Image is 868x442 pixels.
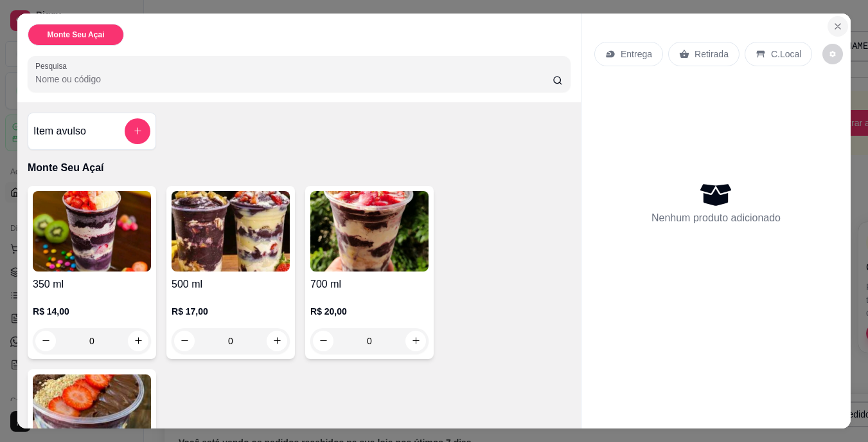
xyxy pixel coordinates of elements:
[828,16,848,37] button: Close
[33,305,151,318] p: R$ 14,00
[33,191,151,272] img: product-image
[822,44,843,64] button: decrease-product-quantity
[310,305,429,318] p: R$ 20,00
[310,191,429,272] img: product-image
[172,191,290,272] img: product-image
[310,277,429,292] h4: 700 ml
[35,73,553,86] input: Pesquisa
[33,124,86,139] h4: Item avulso
[172,277,290,292] h4: 500 ml
[172,305,290,318] p: R$ 17,00
[35,60,71,71] label: Pesquisa
[125,118,150,144] button: add-separate-item
[651,210,781,226] p: Nenhum produto adicionado
[771,48,801,60] p: C.Local
[33,277,151,292] h4: 350 ml
[695,48,729,60] p: Retirada
[28,160,571,176] p: Monte Seu Açaí
[48,30,105,40] p: Monte Seu Açaí
[621,48,652,60] p: Entrega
